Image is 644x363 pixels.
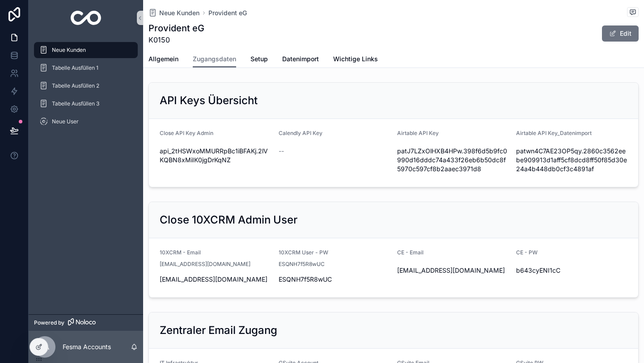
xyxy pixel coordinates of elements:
span: patwn4C7AE23OP5qy.2860c3562eebe909913d1aff5cf8dcd8ff50f85d30e24a4b448db0cf3c4891af [516,147,628,173]
span: Setup [250,55,268,63]
h2: API Keys Übersicht [160,93,258,108]
span: Wichtige Links [333,55,378,63]
h2: Zentraler Email Zugang [160,323,277,338]
span: Datenimport [282,55,319,63]
img: App logo [71,11,102,25]
span: Tabelle Ausfüllen 2 [52,82,99,89]
span: Close API Key Admin [160,130,213,136]
span: K0150 [148,34,204,45]
a: Tabelle Ausfüllen 2 [34,78,138,94]
span: [EMAIL_ADDRESS][DOMAIN_NAME] [160,261,250,268]
a: Neue User [34,114,138,130]
h1: Provident eG [148,22,204,34]
span: Neue Kunden [52,46,86,54]
span: b643cyENI1cC [516,266,628,275]
span: -- [279,147,284,156]
a: Setup [250,51,268,69]
span: api_2tHSWxoMMURRpBc1iBFAKj.2lVKQBN8xMiIK0jgDrKqNZ [160,147,271,165]
button: Edit [602,25,639,42]
span: Neue Kunden [159,8,199,17]
span: Calendly API Key [279,130,322,136]
a: Provident eG [208,8,247,17]
span: [EMAIL_ADDRESS][DOMAIN_NAME] [160,275,271,284]
span: 10XCRM User - PW [279,249,328,256]
span: Tabelle Ausfüllen 1 [52,64,98,72]
p: Fesma Accounts [63,342,111,351]
a: Allgemein [148,51,178,69]
span: Zugangsdaten [193,55,236,63]
a: Powered by [29,314,143,331]
span: 10XCRM - Email [160,249,201,256]
a: Neue Kunden [148,8,199,17]
span: Tabelle Ausfüllen 3 [52,100,99,107]
a: Zugangsdaten [193,51,236,68]
a: Tabelle Ausfüllen 3 [34,96,138,112]
span: [EMAIL_ADDRESS][DOMAIN_NAME] [397,266,509,275]
span: ESQNH7f5R8wUC [279,275,390,284]
span: Powered by [34,319,64,326]
span: CE - Email [397,249,424,256]
span: Allgemein [148,55,178,63]
span: Neue User [52,118,79,125]
div: scrollable content [29,36,143,141]
span: patJ7LZxOlHXB4HPw.398f6d5b9fc0990d16dddc74a433f26eb6b50dc8f5970c597cf8b2aaec3971d8 [397,147,509,173]
a: Tabelle Ausfüllen 1 [34,60,138,76]
span: CE - PW [516,249,538,256]
h2: Close 10XCRM Admin User [160,213,297,227]
span: Airtable API Key_Datenimport [516,130,592,136]
a: Neue Kunden [34,42,138,58]
span: Airtable API Key [397,130,439,136]
a: Datenimport [282,51,319,69]
a: Wichtige Links [333,51,378,69]
span: ESQNH7f5R8wUC [279,261,325,268]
